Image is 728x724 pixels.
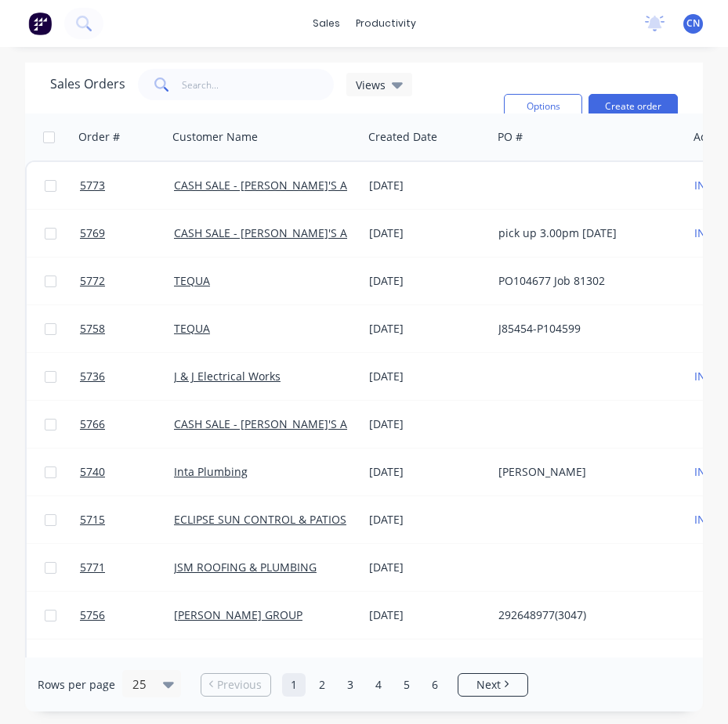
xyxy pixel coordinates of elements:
[369,369,486,384] div: [DATE]
[80,464,105,480] span: 5740
[369,512,486,528] div: [DATE]
[80,401,174,448] a: 5766
[504,94,582,119] button: Options
[80,305,174,352] a: 5758
[356,77,386,93] span: Views
[305,12,348,35] div: sales
[174,655,299,670] a: MIB PLUMBING PTY LTD
[458,677,527,693] a: Next page
[339,673,362,697] a: Page 3
[498,129,523,145] div: PO #
[174,512,346,527] a: ECLIPSE SUN CONTROL & PATIOS
[369,655,486,671] div: [DATE]
[174,369,281,384] a: J & J Electrical Works
[194,673,534,697] ul: Pagination
[80,369,105,384] span: 5736
[80,639,174,686] a: 5761
[174,321,210,336] a: TEQUA
[589,94,678,119] button: Create order
[369,560,486,575] div: [DATE]
[174,273,210,288] a: TEQUA
[498,464,672,480] div: [PERSON_NAME]
[369,225,486,241] div: [DATE]
[80,353,174,400] a: 5736
[174,178,393,193] a: CASH SALE - [PERSON_NAME]'S ACCOUNT
[476,677,501,693] span: Next
[369,464,486,480] div: [DATE]
[174,416,393,431] a: CASH SALE - [PERSON_NAME]'S ACCOUNT
[367,673,390,697] a: Page 4
[368,129,437,145] div: Created Date
[217,677,262,693] span: Previous
[174,464,248,479] a: Inta Plumbing
[174,225,393,240] a: CASH SALE - [PERSON_NAME]'S ACCOUNT
[369,178,486,193] div: [DATE]
[80,512,105,528] span: 5715
[498,225,672,241] div: pick up 3.00pm [DATE]
[28,12,52,35] img: Factory
[369,273,486,289] div: [DATE]
[80,321,105,337] span: 5758
[80,273,105,289] span: 5772
[78,129,120,145] div: Order #
[369,607,486,623] div: [DATE]
[80,258,174,304] a: 5772
[80,544,174,591] a: 5771
[395,673,418,697] a: Page 5
[182,69,335,100] input: Search...
[38,677,115,693] span: Rows per page
[80,210,174,257] a: 5769
[282,673,306,697] a: Page 1 is your current page
[80,178,105,193] span: 5773
[174,560,317,575] a: JSM ROOFING & PLUMBING
[201,677,270,693] a: Previous page
[80,496,174,543] a: 5715
[686,16,700,31] span: CN
[80,225,105,241] span: 5769
[80,592,174,639] a: 5756
[498,655,672,671] div: SUE
[369,416,486,432] div: [DATE]
[498,607,672,623] div: 292648977(3047)
[423,673,447,697] a: Page 6
[172,129,258,145] div: Customer Name
[498,321,672,337] div: J85454-P104599
[80,560,105,575] span: 5771
[498,273,672,289] div: PO104677 Job 81302
[80,655,105,671] span: 5761
[50,77,125,92] h1: Sales Orders
[348,12,424,35] div: productivity
[80,162,174,209] a: 5773
[369,321,486,337] div: [DATE]
[80,416,105,432] span: 5766
[310,673,334,697] a: Page 2
[80,448,174,495] a: 5740
[80,607,105,623] span: 5756
[174,607,302,622] a: [PERSON_NAME] GROUP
